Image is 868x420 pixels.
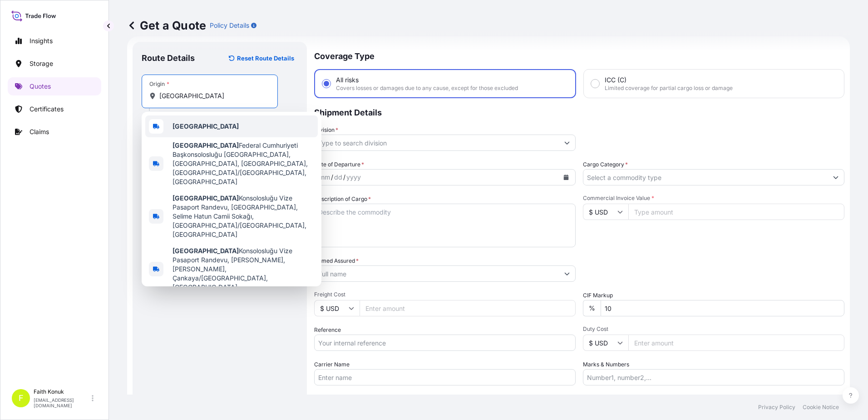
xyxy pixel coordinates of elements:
div: Show suggestions [142,112,321,286]
label: Reference [314,325,341,335]
p: Coverage Type [314,42,844,69]
b: [GEOGRAPHIC_DATA] [173,247,239,255]
label: Description of Cargo [314,195,371,204]
p: Storage [30,59,53,68]
input: Number1, number2,... [583,369,844,385]
label: Named Assured [314,256,359,265]
p: Cookie Notice [803,404,839,411]
p: Insights [30,36,53,45]
label: Division [314,125,338,135]
input: Type amount [628,204,844,220]
input: Enter amount [360,300,576,316]
input: Type to search division [315,135,559,151]
b: [GEOGRAPHIC_DATA] [173,122,239,130]
p: Privacy Policy [758,404,795,411]
b: [GEOGRAPHIC_DATA] [173,194,239,202]
p: [EMAIL_ADDRESS][DOMAIN_NAME] [34,397,90,408]
div: year, [345,172,362,183]
span: All risks [336,75,359,85]
span: Freight Cost [314,291,576,298]
input: Your internal reference [314,335,576,351]
label: Marks & Numbers [583,360,629,369]
p: Certificates [30,105,64,114]
span: ICC (C) [605,75,626,85]
p: Quotes [30,82,51,91]
b: [GEOGRAPHIC_DATA] [173,141,239,149]
label: CIF Markup [583,291,613,300]
div: Origin [149,80,169,88]
p: Claims [30,127,49,136]
div: day, [333,172,343,183]
p: Shipment Details [314,98,844,125]
button: Show suggestions [559,265,575,282]
p: Get a Quote [127,18,206,33]
span: Covers losses or damages due to any cause, except for those excluded [336,85,518,92]
span: Konsolosluğu Vize Pasaport Randevu, [PERSON_NAME], [PERSON_NAME], Çankaya/[GEOGRAPHIC_DATA], [GEO... [173,246,314,292]
span: Konsolosluğu Vize Pasaport Randevu, [GEOGRAPHIC_DATA], Selime Hatun Camii Sokağı, [GEOGRAPHIC_DAT... [173,194,314,239]
p: Policy Details [210,21,249,30]
button: Show suggestions [559,135,575,151]
p: Faith Konuk [34,388,90,395]
span: Date of Departure [314,160,364,169]
div: % [583,300,601,316]
input: Enter name [314,369,576,385]
input: Select a commodity type [583,169,828,185]
button: Show suggestions [828,169,844,185]
div: month, [318,172,331,183]
p: Route Details [142,53,195,64]
span: Federal Cumhuriyeti Başkonsolosluğu [GEOGRAPHIC_DATA], [GEOGRAPHIC_DATA], [GEOGRAPHIC_DATA], [GEO... [173,141,314,186]
span: Commercial Invoice Value [583,195,844,202]
span: Limited coverage for partial cargo loss or damage [605,85,733,92]
input: Enter percentage [601,300,844,316]
div: / [343,172,345,183]
p: Reset Route Details [237,54,294,63]
label: Carrier Name [314,360,350,369]
input: Enter amount [628,335,844,351]
input: Full name [315,265,559,282]
div: / [331,172,333,183]
input: Origin [159,91,266,100]
label: Cargo Category [583,160,628,169]
span: Duty Cost [583,325,844,333]
span: F [19,394,24,403]
button: Calendar [559,170,573,185]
